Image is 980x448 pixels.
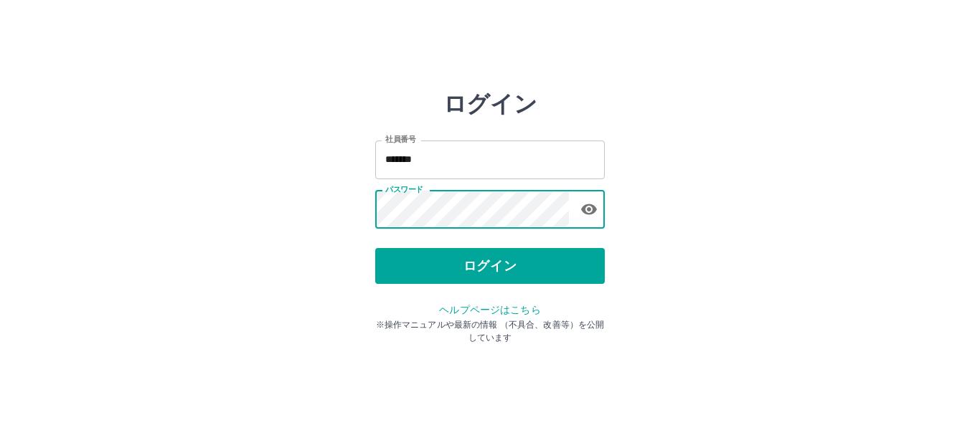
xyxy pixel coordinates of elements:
button: ログイン [375,248,605,284]
h2: ログイン [443,90,537,118]
label: 社員番号 [385,134,415,145]
label: パスワード [385,184,423,195]
a: ヘルプページはこちら [439,304,540,315]
p: ※操作マニュアルや最新の情報 （不具合、改善等）を公開しています [375,318,605,344]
